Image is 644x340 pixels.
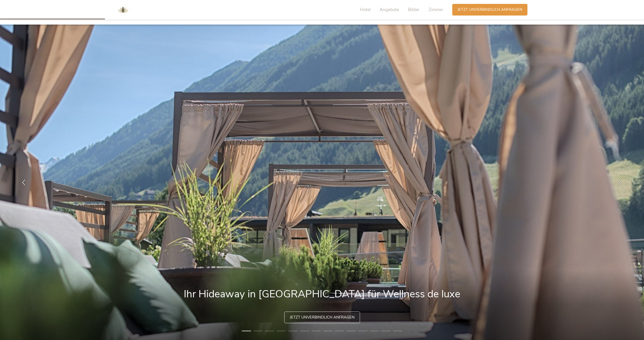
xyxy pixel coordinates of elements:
span: Hotel [360,7,371,13]
span: Angebote [380,7,399,13]
span: Zimmer [428,7,443,13]
span: Bilder [408,7,419,13]
img: AMONTI & LUNARIS Wellnessresort [115,2,131,18]
span: Jetzt unverbindlich anfragen [290,315,355,320]
span: Jetzt unverbindlich anfragen [457,7,522,12]
a: AMONTI & LUNARIS Wellnessresort [115,8,131,11]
